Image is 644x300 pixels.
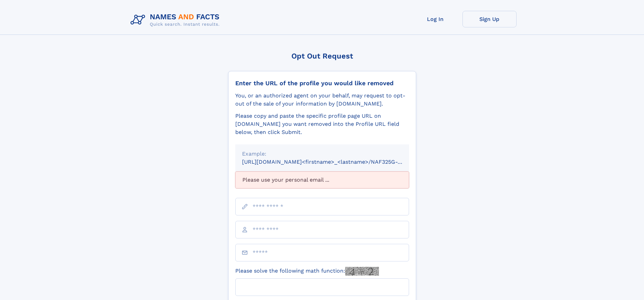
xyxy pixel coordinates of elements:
div: Please use your personal email ... [235,171,409,188]
a: Log In [408,11,462,27]
small: [URL][DOMAIN_NAME]<firstname>_<lastname>/NAF325G-xxxxxxxx [242,159,422,165]
label: Please solve the following math function: [235,267,379,276]
div: Enter the URL of the profile you would like removed [235,79,409,87]
a: Sign Up [462,11,517,27]
div: Example: [242,150,402,158]
div: Please copy and paste the specific profile page URL on [DOMAIN_NAME] you want removed into the Pr... [235,112,409,136]
div: Opt Out Request [228,52,416,60]
img: Logo Names and Facts [128,11,225,29]
div: You, or an authorized agent on your behalf, may request to opt-out of the sale of your informatio... [235,92,409,108]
